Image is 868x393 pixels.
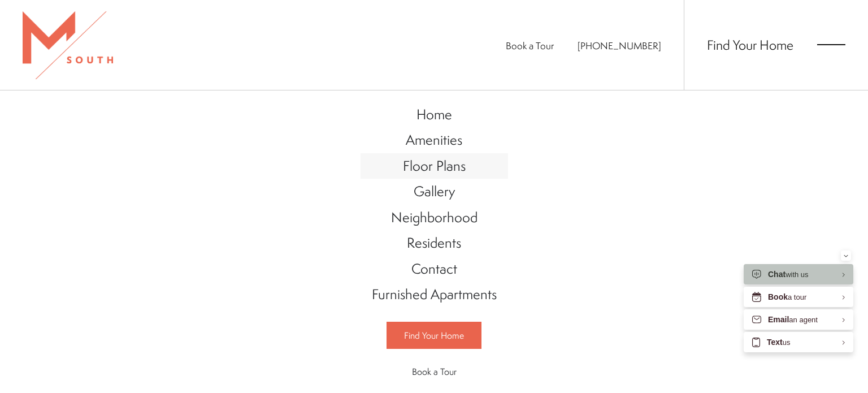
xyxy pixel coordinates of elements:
span: Furnished Apartments [372,284,497,304]
a: Go to Residents [361,230,508,256]
a: Go to Gallery [361,179,508,205]
a: Go to Home [361,102,508,128]
a: Find Your Home [707,36,793,54]
a: Book a Tour [387,359,481,385]
span: Floor Plans [403,156,466,175]
a: Find Your Home [387,322,481,349]
span: Residents [407,233,461,252]
span: Neighborhood [391,208,478,227]
img: MSouth [23,11,113,79]
span: Find Your Home [404,329,464,342]
button: Open Menu [817,40,845,50]
a: Go to Amenities [361,127,508,153]
a: Go to Furnished Apartments (opens in a new tab) [361,282,508,308]
span: Contact [411,259,457,278]
span: Gallery [414,182,455,201]
span: Amenities [406,130,462,149]
a: Book a Tour [506,39,554,52]
span: Home [416,105,452,124]
a: Call Us at 813-570-8014 [578,39,661,52]
a: Go to Contact [361,256,508,282]
span: [PHONE_NUMBER] [578,39,661,52]
a: Go to Neighborhood [361,205,508,231]
a: Go to Floor Plans [361,153,508,179]
span: Book a Tour [412,365,457,378]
